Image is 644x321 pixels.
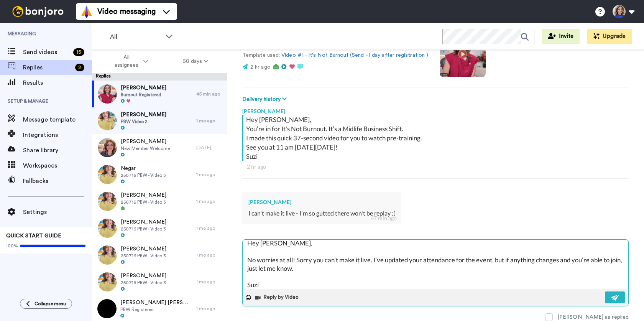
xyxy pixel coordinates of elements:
[121,253,166,259] span: 250716 PBW - Video 3
[98,219,117,238] img: 38043c7d-d5ae-4f0a-bbf1-89d8a5b14063-thumb.jpg
[121,165,166,172] span: Negar
[98,272,117,291] img: 38043c7d-d5ae-4f0a-bbf1-89d8a5b14063-thumb.jpg
[196,118,223,124] div: 1 mo ago
[121,226,166,232] span: 250716 PBW - Video 3
[92,134,227,161] a: [PERSON_NAME]New Member Welcome[DATE]
[242,95,289,104] button: Delivery history
[98,245,117,265] img: 38043c7d-d5ae-4f0a-bbf1-89d8a5b14063-thumb.jpg
[248,198,395,206] div: [PERSON_NAME]
[80,5,93,18] img: vm-color.svg
[121,84,166,92] span: [PERSON_NAME]
[250,64,271,70] span: 2 hr ago
[121,191,166,199] span: [PERSON_NAME]
[121,119,166,125] span: PBW Video 2
[110,32,161,41] span: All
[242,104,629,115] div: [PERSON_NAME]
[247,163,624,171] div: 2 hr ago
[121,92,166,98] span: Burnout Registered
[23,130,92,140] span: Integrations
[121,145,170,151] span: New Member Welcome
[92,215,227,242] a: [PERSON_NAME]250716 PBW - Video 31 mo ago
[196,279,223,285] div: 1 mo ago
[98,138,117,157] img: a29bbf2b-a78f-4b87-9dd5-353d508c2ace-thumb.jpg
[23,115,92,124] span: Message template
[20,299,72,309] button: Collapse menu
[6,233,61,239] span: QUICK START GUIDE
[243,240,628,289] textarea: Hey [PERSON_NAME], No worries at all! Sorry you can’t make it live. I’ve updated your attendance ...
[92,107,227,134] a: [PERSON_NAME]PBW Video 21 mo ago
[121,280,166,286] span: 250716 PBW - Video 3
[196,145,223,151] div: [DATE]
[97,299,117,318] img: 61f58cf6-d440-412a-ae44-94a864ad3c9d-thumb.jpg
[165,54,225,68] button: 60 days
[542,29,580,44] button: Invite
[92,188,227,215] a: [PERSON_NAME]250716 PBW - Video 31 mo ago
[111,54,142,69] span: All assignees
[557,313,629,321] div: [PERSON_NAME] as replied
[98,111,117,130] img: fafbcbaf-0028-4e4c-934b-a4bfcf39aebd-thumb.jpg
[23,207,92,217] span: Settings
[23,48,70,57] span: Send videos
[98,84,117,104] img: 143e5fca-e7b0-458f-b449-ced2254251d8-thumb.jpg
[246,115,627,161] div: Hey [PERSON_NAME], You’re in for It's Not Burnout. It’s a Midlife Business Shift. I made this qui...
[6,243,18,249] span: 100%
[73,48,84,56] div: 15
[121,172,166,178] span: 250716 PBW - Video 3
[92,73,227,81] div: Replies
[23,146,92,155] span: Share library
[98,165,117,184] img: 38043c7d-d5ae-4f0a-bbf1-89d8a5b14063-thumb.jpg
[120,306,192,313] span: PBW Registered
[121,111,166,119] span: [PERSON_NAME]
[196,91,223,97] div: 45 min ago
[75,64,84,71] div: 2
[121,199,166,205] span: 250716 PBW - Video 3
[34,301,66,307] span: Collapse menu
[92,242,227,268] a: [PERSON_NAME]250716 PBW - Video 31 mo ago
[611,295,619,301] img: send-white.svg
[23,176,92,186] span: Fallbacks
[120,299,192,306] span: [PERSON_NAME] [PERSON_NAME]
[196,171,223,178] div: 1 mo ago
[97,6,156,17] span: Video messaging
[121,218,166,226] span: [PERSON_NAME]
[92,161,227,188] a: Negar250716 PBW - Video 31 mo ago
[121,138,170,145] span: [PERSON_NAME]
[23,63,72,72] span: Replies
[23,78,92,87] span: Results
[196,252,223,258] div: 1 mo ago
[98,192,117,211] img: 38043c7d-d5ae-4f0a-bbf1-89d8a5b14063-thumb.jpg
[248,209,395,218] div: I can't make it live - I'm so gutted there won't be replay :(
[371,214,397,222] div: 47 min ago
[242,43,428,59] p: [EMAIL_ADDRESS][DOMAIN_NAME] Template used:
[196,225,223,231] div: 1 mo ago
[23,161,92,170] span: Workspaces
[196,306,223,312] div: 1 mo ago
[281,53,428,58] a: Video #1 - It's Not Burnout (Send +1 day after registration )
[9,6,67,17] img: bj-logo-header-white.svg
[94,51,165,72] button: All assignees
[121,272,166,280] span: [PERSON_NAME]
[121,245,166,253] span: [PERSON_NAME]
[587,29,632,44] button: Upgrade
[196,198,223,204] div: 1 mo ago
[92,268,227,295] a: [PERSON_NAME]250716 PBW - Video 31 mo ago
[254,292,301,303] button: Reply by Video
[92,81,227,107] a: [PERSON_NAME]Burnout Registered45 min ago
